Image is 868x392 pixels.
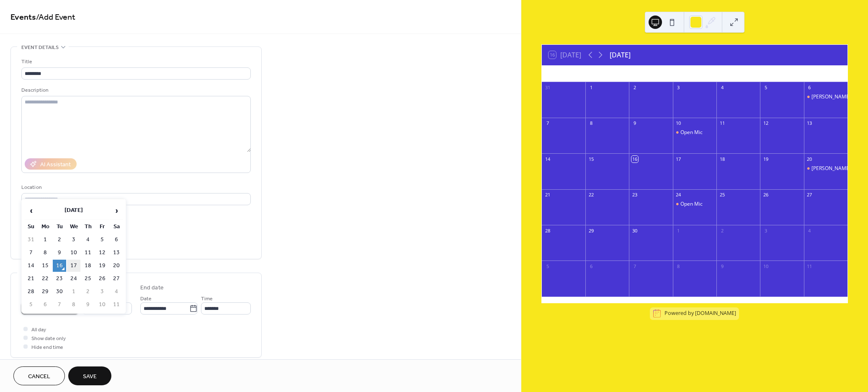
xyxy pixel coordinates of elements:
[83,372,97,381] span: Save
[140,284,164,292] div: End date
[25,202,37,219] span: ‹
[631,120,638,126] div: 9
[68,366,111,385] button: Save
[695,310,736,317] a: [DOMAIN_NAME]
[39,234,52,246] td: 1
[81,286,95,298] td: 2
[21,43,59,52] span: Event details
[39,247,52,259] td: 8
[544,227,551,234] div: 28
[39,286,52,298] td: 29
[675,85,682,91] div: 3
[675,192,682,198] div: 24
[110,299,123,311] td: 11
[762,120,769,126] div: 12
[201,294,213,303] span: Time
[757,65,799,82] div: Fri
[719,192,725,198] div: 25
[590,65,632,82] div: Mon
[544,85,551,91] div: 31
[13,366,65,385] button: Cancel
[67,299,80,311] td: 8
[806,85,813,91] div: 6
[110,202,123,219] span: ›
[39,273,52,285] td: 22
[21,86,249,95] div: Description
[95,221,109,233] th: Fr
[804,93,847,101] div: Tara Holloway Live
[588,192,594,198] div: 22
[95,260,109,272] td: 19
[53,286,66,298] td: 30
[67,260,80,272] td: 17
[95,273,109,285] td: 26
[31,343,63,352] span: Hide end time
[67,234,80,246] td: 3
[39,202,109,220] th: [DATE]
[39,221,52,233] th: Mo
[110,234,123,246] td: 6
[806,156,813,162] div: 20
[719,85,725,91] div: 4
[806,227,813,234] div: 4
[549,65,590,82] div: Sun
[762,156,769,162] div: 19
[81,260,95,272] td: 18
[31,334,66,343] span: Show date only
[631,227,638,234] div: 30
[81,273,95,285] td: 25
[24,299,38,311] td: 5
[762,263,769,269] div: 10
[631,192,638,198] div: 23
[806,263,813,269] div: 11
[588,156,594,162] div: 15
[675,227,682,234] div: 1
[588,263,594,269] div: 6
[673,129,716,136] div: Open Mic
[665,310,736,317] div: Powered by
[806,192,813,198] div: 27
[631,85,638,91] div: 2
[675,156,682,162] div: 17
[680,129,703,136] div: Open Mic
[67,221,80,233] th: We
[719,156,725,162] div: 18
[799,65,841,82] div: Sat
[588,120,594,126] div: 8
[53,299,66,311] td: 7
[716,65,757,82] div: Thu
[110,260,123,272] td: 20
[811,93,861,101] div: [PERSON_NAME] Live
[588,85,594,91] div: 1
[36,9,75,26] span: / Add Event
[24,260,38,272] td: 14
[53,234,66,246] td: 2
[719,227,725,234] div: 2
[24,286,38,298] td: 28
[544,192,551,198] div: 21
[610,50,631,60] div: [DATE]
[544,120,551,126] div: 7
[719,120,725,126] div: 11
[806,120,813,126] div: 13
[631,263,638,269] div: 7
[53,247,66,259] td: 9
[81,221,95,233] th: Th
[67,286,80,298] td: 1
[110,273,123,285] td: 27
[631,156,638,162] div: 16
[804,165,847,172] div: Steve Stacey and Pat Robillard
[67,273,80,285] td: 24
[81,234,95,246] td: 4
[95,234,109,246] td: 5
[81,299,95,311] td: 9
[95,286,109,298] td: 3
[675,120,682,126] div: 10
[24,234,38,246] td: 31
[762,85,769,91] div: 5
[95,299,109,311] td: 10
[28,372,50,381] span: Cancel
[110,221,123,233] th: Sa
[53,273,66,285] td: 23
